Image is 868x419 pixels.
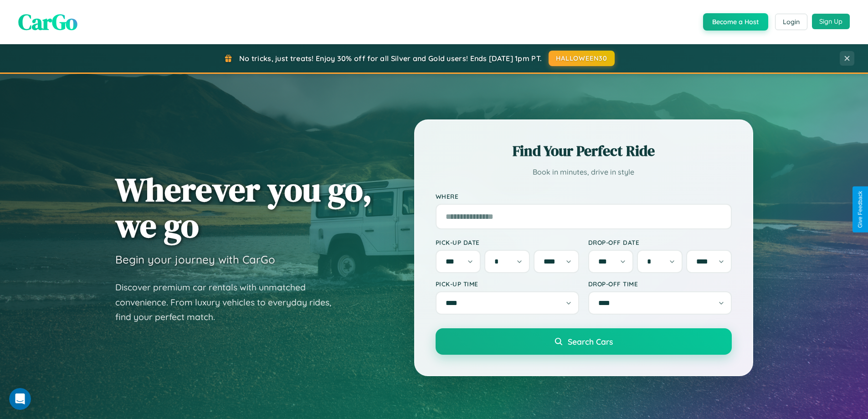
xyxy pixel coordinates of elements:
label: Drop-off Date [588,238,732,246]
span: CarGo [18,7,77,37]
button: Sign Up [812,14,850,29]
button: Become a Host [703,13,768,31]
button: Search Cars [436,328,732,355]
button: Login [775,14,807,30]
div: Give Feedback [857,191,863,228]
label: Pick-up Date [436,238,579,246]
h1: Wherever you go, we go [115,171,372,243]
span: No tricks, just treats! Enjoy 30% off for all Silver and Gold users! Ends [DATE] 1pm PT. [239,54,542,63]
p: Book in minutes, drive in style [436,166,732,179]
h2: Find Your Perfect Ride [436,141,732,161]
label: Pick-up Time [436,280,579,288]
p: Discover premium car rentals with unmatched convenience. From luxury vehicles to everyday rides, ... [115,280,343,325]
label: Where [436,192,732,200]
label: Drop-off Time [588,280,732,288]
h3: Begin your journey with CarGo [115,253,275,266]
button: HALLOWEEN30 [549,51,615,66]
span: Search Cars [568,336,613,347]
iframe: Intercom live chat [9,388,31,410]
